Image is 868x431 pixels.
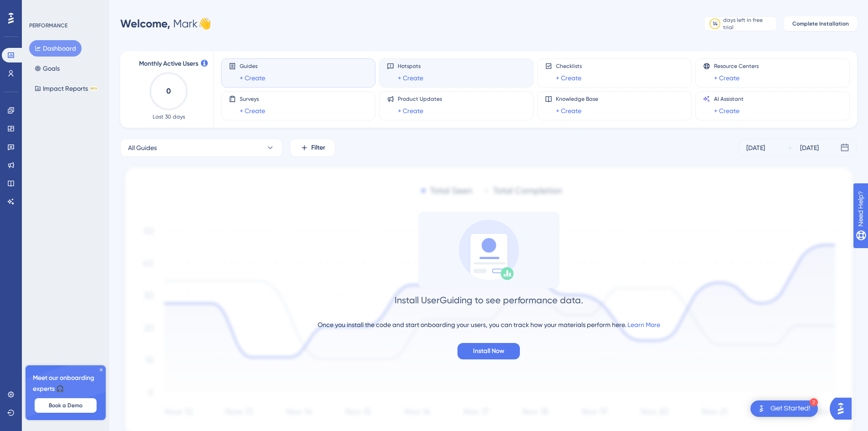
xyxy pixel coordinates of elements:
[29,22,67,29] div: PERFORMANCE
[120,17,170,30] span: Welcome,
[714,73,740,83] a: + Create
[830,395,857,422] iframe: UserGuiding AI Assistant Launcher
[398,62,423,70] span: Hotspots
[240,62,265,70] span: Guides
[240,105,265,116] a: + Create
[800,142,819,153] div: [DATE]
[311,142,325,153] span: Filter
[290,139,335,157] button: Filter
[318,319,660,330] div: Once you install the code and start onboarding your users, you can track how your materials perfo...
[784,16,857,31] button: Complete Installation
[723,16,774,31] div: days left in free trial
[556,62,582,70] span: Checklists
[29,60,65,77] button: Goals
[792,20,849,27] span: Complete Installation
[556,95,598,103] span: Knowledge Base
[714,105,740,116] a: + Create
[33,373,98,395] span: Meet our onboarding experts 🎧
[457,343,520,359] button: Install Now
[49,402,82,409] span: Book a Demo
[153,113,185,120] span: Last 30 days
[398,95,442,103] span: Product Updates
[770,404,811,414] div: Get Started!
[35,398,97,413] button: Book a Demo
[746,142,765,153] div: [DATE]
[810,398,818,406] div: 2
[398,105,423,116] a: + Create
[128,142,157,153] span: All Guides
[473,346,504,357] span: Install Now
[556,105,581,116] a: + Create
[29,40,82,57] button: Dashboard
[627,321,660,328] a: Learn More
[714,95,744,103] span: AI Assistant
[21,2,57,13] span: Need Help?
[398,73,423,83] a: + Create
[714,62,759,70] span: Resource Centers
[120,16,211,31] div: Mark 👋
[750,400,818,417] div: Open Get Started! checklist, remaining modules: 2
[240,95,265,103] span: Surveys
[756,403,767,414] img: launcher-image-alternative-text
[395,294,583,306] div: Install UserGuiding to see performance data.
[166,87,171,95] text: 0
[90,86,98,91] div: BETA
[120,139,282,157] button: All Guides
[713,20,718,27] div: 14
[556,73,581,83] a: + Create
[139,58,198,69] span: Monthly Active Users
[29,80,103,97] button: Impact ReportsBETA
[240,73,265,83] a: + Create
